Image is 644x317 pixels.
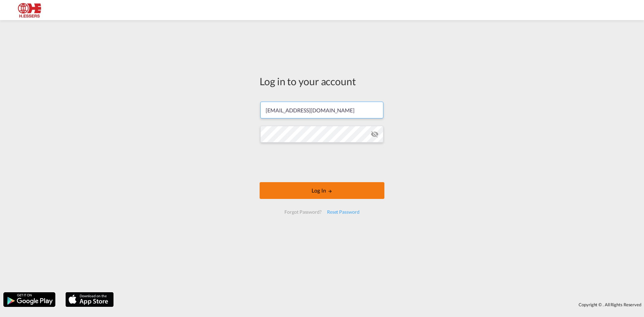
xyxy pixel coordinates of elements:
[260,182,384,199] button: LOGIN
[117,299,644,310] div: Copyright © . All Rights Reserved
[324,206,362,218] div: Reset Password
[10,3,55,18] img: 690005f0ba9d11ee90968bb23dcea500.JPG
[260,74,384,88] div: Log in to your account
[282,206,324,218] div: Forgot Password?
[3,292,56,308] img: google.png
[271,149,373,175] iframe: reCAPTCHA
[65,292,114,308] img: apple.png
[260,102,383,118] input: Enter email/phone number
[371,130,379,138] md-icon: icon-eye-off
